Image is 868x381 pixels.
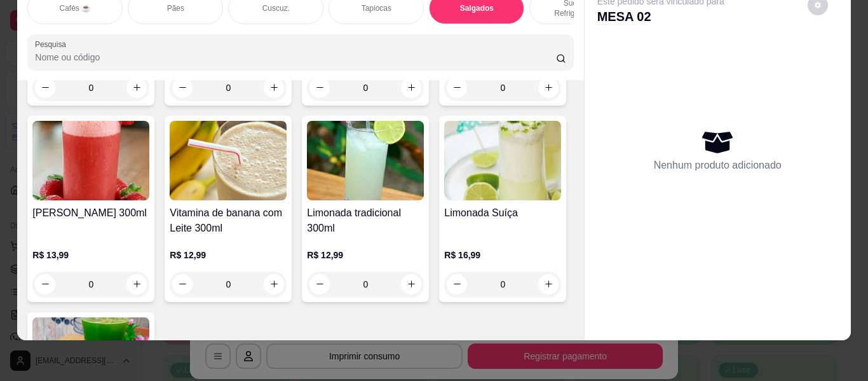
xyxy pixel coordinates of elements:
p: Pães [167,3,184,13]
p: Cuscuz. [262,3,290,13]
p: MESA 02 [597,8,724,25]
p: R$ 13,99 [32,249,149,261]
button: increase-product-quantity [264,274,284,294]
img: product-image [32,121,149,200]
button: increase-product-quantity [264,78,284,98]
img: product-image [307,121,424,200]
button: increase-product-quantity [538,78,559,98]
input: Pesquisa [35,51,556,64]
p: Salgados [460,3,494,13]
img: product-image [444,121,561,200]
button: decrease-product-quantity [447,78,467,98]
button: increase-product-quantity [126,274,147,294]
button: increase-product-quantity [401,78,421,98]
button: decrease-product-quantity [309,274,330,294]
p: R$ 12,99 [170,249,287,261]
button: decrease-product-quantity [309,78,330,98]
h4: [PERSON_NAME] 300ml [32,205,149,221]
p: Cafés ☕ [59,3,91,13]
button: decrease-product-quantity [35,274,55,294]
img: product-image [170,121,287,200]
button: decrease-product-quantity [172,78,193,98]
button: increase-product-quantity [126,78,147,98]
p: R$ 16,99 [444,249,561,261]
button: decrease-product-quantity [35,78,55,98]
button: increase-product-quantity [401,274,421,294]
h4: Vitamina de banana com Leite 300ml [170,205,287,236]
button: decrease-product-quantity [172,274,193,294]
button: increase-product-quantity [538,274,559,294]
button: decrease-product-quantity [447,274,467,294]
p: Nenhum produto adicionado [654,158,782,173]
p: R$ 12,99 [307,249,424,261]
h4: Limonada Suíça [444,205,561,221]
label: Pesquisa [35,39,71,50]
p: Tapiocas [362,3,391,13]
h4: Limonada tradicional 300ml [307,205,424,236]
